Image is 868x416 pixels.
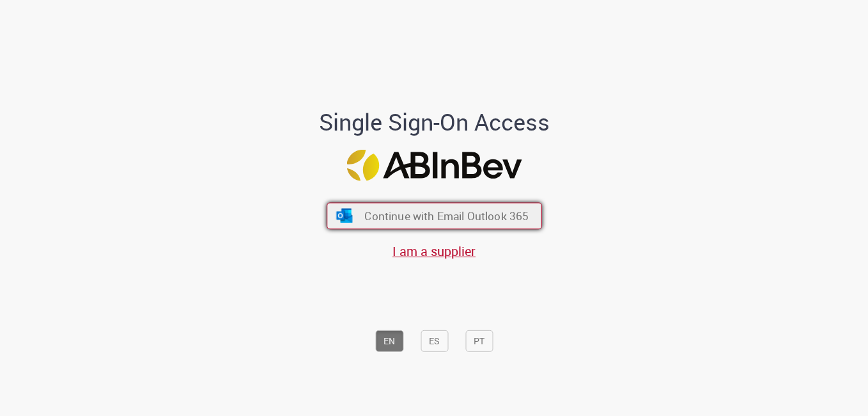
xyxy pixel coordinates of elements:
[392,243,476,260] a: I am a supplier
[375,330,403,352] button: EN
[257,109,612,134] h1: Single Sign-On Access
[335,209,353,223] img: ícone Azure/Microsoft 360
[364,209,529,223] span: Continue with Email Outlook 365
[346,150,522,181] img: Logo ABInBev
[421,330,448,352] button: ES
[327,203,542,230] button: ícone Azure/Microsoft 360 Continue with Email Outlook 365
[465,330,493,352] button: PT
